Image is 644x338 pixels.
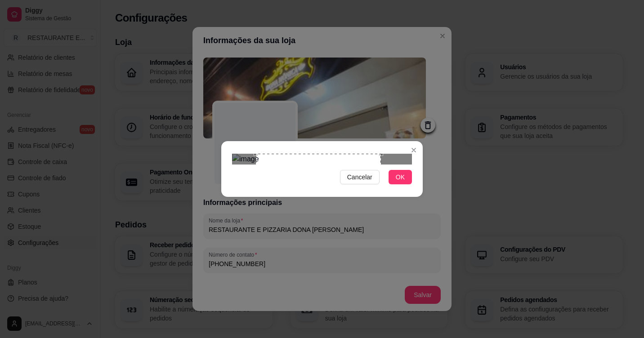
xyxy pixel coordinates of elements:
button: Close [407,143,421,157]
span: OK [396,172,405,182]
img: image [232,154,412,165]
span: Cancelar [347,172,372,182]
button: Cancelar [340,170,380,184]
div: Use the arrow keys to move the crop selection area [256,154,381,279]
button: OK [389,170,412,184]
